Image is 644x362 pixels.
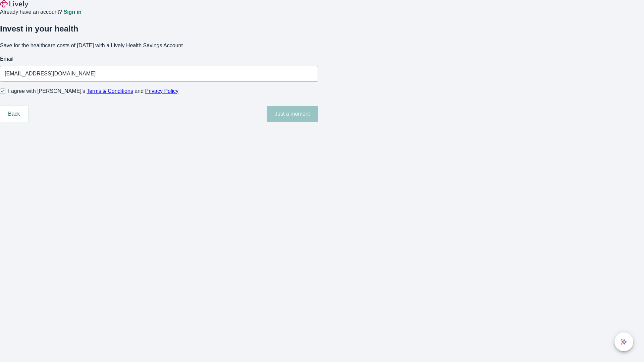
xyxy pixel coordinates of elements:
button: chat [614,333,633,351]
a: Privacy Policy [145,88,179,94]
span: I agree with [PERSON_NAME]’s and [8,87,178,95]
svg: Lively AI Assistant [621,339,627,345]
a: Sign in [63,9,81,15]
a: Terms & Conditions [87,88,133,94]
